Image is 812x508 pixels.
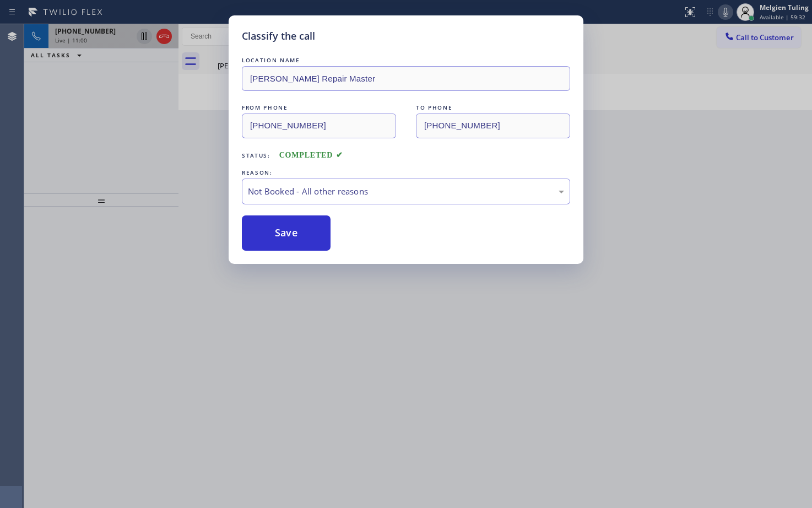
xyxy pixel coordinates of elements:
[242,55,570,66] div: LOCATION NAME
[242,102,396,114] div: FROM PHONE
[248,185,564,198] div: Not Booked - All other reasons
[242,114,396,138] input: From phone
[242,215,331,251] button: Save
[279,151,343,159] span: COMPLETED
[242,152,270,159] span: Status:
[242,167,570,179] div: REASON:
[242,29,315,44] h5: Classify the call
[416,114,570,138] input: To phone
[416,102,570,114] div: TO PHONE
